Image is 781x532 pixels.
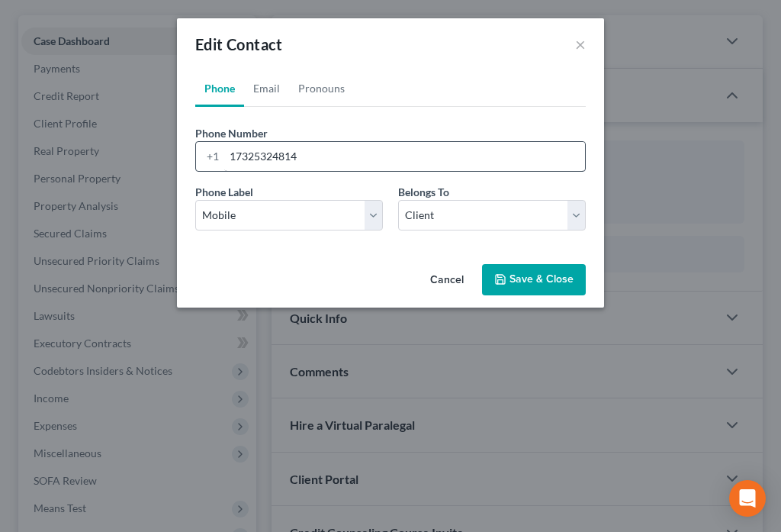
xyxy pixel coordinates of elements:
[224,142,585,171] input: ###-###-####
[196,142,224,171] div: +1
[575,35,586,53] button: ×
[195,185,253,198] span: Phone Label
[289,70,354,107] a: Pronouns
[398,185,449,198] span: Belongs To
[195,127,268,140] span: Phone Number
[418,266,476,296] button: Cancel
[195,35,283,53] span: Edit Contact
[729,480,766,517] div: Open Intercom Messenger
[244,70,289,107] a: Email
[195,70,244,107] a: Phone
[482,264,586,296] button: Save & Close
